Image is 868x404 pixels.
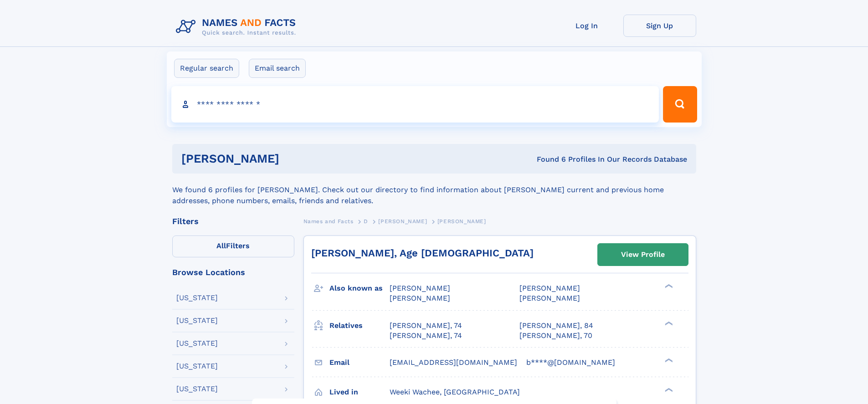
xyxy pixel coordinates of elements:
[311,247,534,259] a: [PERSON_NAME], Age [DEMOGRAPHIC_DATA]
[519,321,593,331] a: [PERSON_NAME], 84
[623,15,696,37] a: Sign Up
[550,15,623,37] a: Log In
[364,215,368,227] a: D
[216,241,226,250] span: All
[663,86,697,123] button: Search Button
[378,218,427,225] span: [PERSON_NAME]
[519,294,580,302] span: [PERSON_NAME]
[329,384,390,400] h3: Lived in
[181,153,408,164] h1: [PERSON_NAME]
[176,294,218,302] div: [US_STATE]
[329,281,390,296] h3: Also known as
[519,331,592,341] a: [PERSON_NAME], 70
[390,358,517,367] span: [EMAIL_ADDRESS][DOMAIN_NAME]
[364,218,368,225] span: D
[172,174,696,206] div: We found 6 profiles for [PERSON_NAME]. Check out our directory to find information about [PERSON_...
[663,387,673,393] div: ❯
[172,217,294,225] div: Filters
[390,331,462,341] a: [PERSON_NAME], 74
[176,317,218,324] div: [US_STATE]
[519,284,580,292] span: [PERSON_NAME]
[437,218,486,225] span: [PERSON_NAME]
[329,355,390,370] h3: Email
[621,244,665,265] div: View Profile
[663,357,673,363] div: ❯
[390,294,450,302] span: [PERSON_NAME]
[390,284,450,292] span: [PERSON_NAME]
[176,385,218,393] div: [US_STATE]
[390,321,462,331] a: [PERSON_NAME], 74
[663,320,673,326] div: ❯
[171,86,659,123] input: search input
[390,388,520,396] span: Weeki Wachee, [GEOGRAPHIC_DATA]
[172,268,294,276] div: Browse Locations
[303,215,354,227] a: Names and Facts
[172,15,303,39] img: Logo Names and Facts
[598,244,688,266] a: View Profile
[249,59,306,78] label: Email search
[176,340,218,347] div: [US_STATE]
[329,318,390,333] h3: Relatives
[378,215,427,227] a: [PERSON_NAME]
[663,283,673,289] div: ❯
[172,235,294,257] label: Filters
[176,363,218,370] div: [US_STATE]
[408,154,687,164] div: Found 6 Profiles In Our Records Database
[174,59,239,78] label: Regular search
